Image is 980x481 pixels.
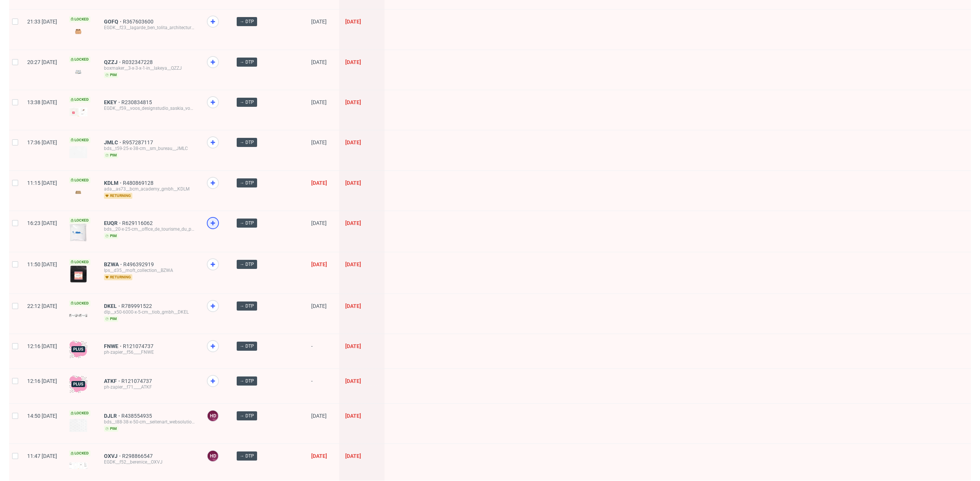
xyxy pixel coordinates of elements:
[104,180,123,186] a: KDLM
[69,26,87,36] img: version_two_editor_design
[104,193,132,199] span: returning
[104,426,118,432] span: pim
[240,220,254,226] span: → DTP
[104,59,122,65] a: QZZJ
[69,375,87,393] img: plus-icon.676465ae8f3a83198b3f.png
[345,261,361,267] span: [DATE]
[240,412,254,419] span: → DTP
[69,146,87,158] img: version_two_editor_design
[104,139,122,145] a: JMLC
[311,378,333,394] span: -
[345,378,361,384] span: [DATE]
[104,25,195,31] div: EGDK__f23__lagarde_ben_tolita_architecture__GOFQ
[27,378,57,384] span: 12:16 [DATE]
[104,233,118,239] span: pim
[123,180,155,186] a: R480869128
[123,261,155,267] a: R496392919
[69,314,87,317] img: version_two_editor_design.png
[121,99,154,105] a: R230834815
[104,413,121,419] span: DJLR
[104,453,122,459] a: OXVJ
[27,59,57,65] span: 20:27 [DATE]
[345,99,361,105] span: [DATE]
[122,220,154,226] a: R629116062
[121,413,154,419] a: R438554935
[69,265,87,283] img: version_two_editor_design
[208,411,218,421] figcaption: HD
[240,59,254,66] span: → DTP
[311,220,327,226] span: [DATE]
[104,316,118,322] span: pim
[69,97,90,103] span: Locked
[345,413,361,419] span: [DATE]
[27,180,57,186] span: 11:15 [DATE]
[104,99,121,105] span: EKEY
[240,343,254,350] span: → DTP
[69,67,87,77] img: version_two_editor_design
[104,303,121,309] span: DKEL
[104,152,118,158] span: pim
[122,139,155,145] span: R957287117
[27,139,57,145] span: 17:36 [DATE]
[240,99,254,106] span: → DTP
[104,19,123,25] a: GOFQ
[208,451,218,461] figcaption: HD
[311,99,327,105] span: [DATE]
[311,139,327,145] span: [DATE]
[69,177,90,183] span: Locked
[122,453,154,459] a: R298866547
[104,145,195,151] div: bds__t59-25-x-38-cm__sm_bureau__JMLC
[27,413,57,419] span: 14:50 [DATE]
[121,378,154,384] a: R121074737
[240,18,254,25] span: → DTP
[122,59,154,65] span: R032347228
[69,187,87,197] img: version_two_editor_design
[311,59,327,65] span: [DATE]
[311,180,327,186] span: [DATE]
[345,180,361,186] span: [DATE]
[345,303,361,309] span: [DATE]
[123,19,155,25] a: R367603600
[104,309,195,315] div: dlp__x50-6000-x-5-cm__tiob_gmbh__DKEL
[104,105,195,111] div: EGDK__f59__voos_designstudio_saskia_voos__EKEY
[104,220,122,226] a: EUQR
[104,72,118,78] span: pim
[104,267,195,273] div: lps__d35__moft_collection__BZWA
[345,343,361,349] span: [DATE]
[345,220,361,226] span: [DATE]
[69,108,87,116] img: version_two_editor_design.png
[27,99,57,105] span: 13:38 [DATE]
[27,303,57,309] span: 22:12 [DATE]
[69,410,90,416] span: Locked
[104,343,123,349] span: FNWE
[27,343,57,349] span: 12:16 [DATE]
[311,413,327,419] span: [DATE]
[311,19,327,25] span: [DATE]
[69,419,87,433] img: version_two_editor_design.png
[240,261,254,268] span: → DTP
[69,462,87,469] img: version_two_editor_design.png
[104,274,132,280] span: returning
[121,303,154,309] a: R789991522
[27,261,57,267] span: 11:50 [DATE]
[69,16,90,22] span: Locked
[345,453,361,459] span: [DATE]
[69,56,90,62] span: Locked
[104,261,123,267] a: BZWA
[311,303,327,309] span: [DATE]
[123,343,155,349] a: R121074737
[104,378,121,384] a: ATKF
[104,226,195,232] div: bds__20-x-25-cm__office_de_tourisme_du_pays_de_nemours__EUQR
[104,186,195,192] div: ada__as73__bcm_academy_gmbh__KDLM
[345,139,361,145] span: [DATE]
